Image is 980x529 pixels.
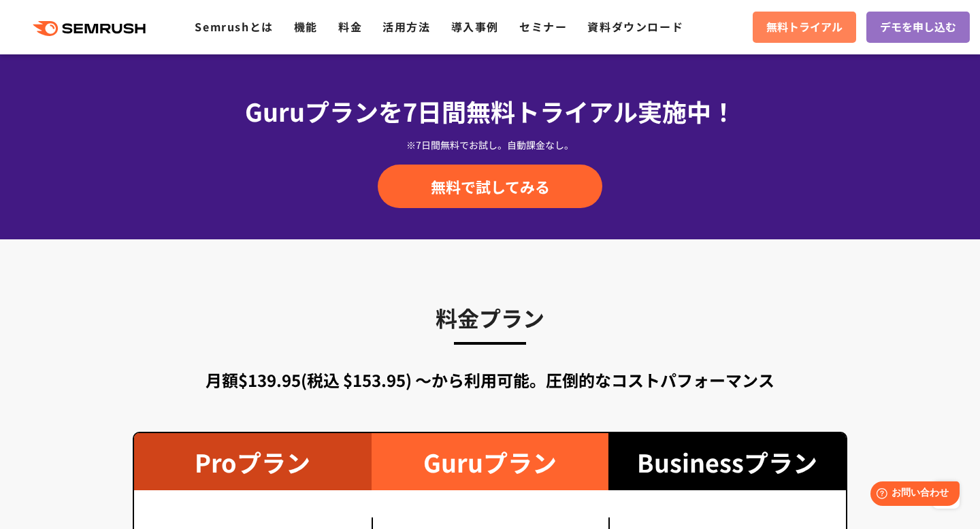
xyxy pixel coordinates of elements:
span: デモを申し込む [880,18,956,36]
a: Semrushとは [195,18,273,35]
a: セミナー [519,18,567,35]
a: デモを申し込む [866,12,970,43]
a: 無料トライアル [753,12,856,43]
div: Businessプラン [608,433,846,490]
a: 活用方法 [382,18,430,35]
a: 導入事例 [451,18,499,35]
div: ※7日間無料でお試し。自動課金なし。 [133,138,847,152]
iframe: Help widget launcher [859,476,965,514]
span: 無料で試してみる [431,176,550,197]
div: Guruプラン [372,433,609,490]
div: Proプラン [134,433,372,490]
span: 無料トライアル実施中！ [466,93,736,129]
a: 資料ダウンロード [587,18,683,35]
h3: 料金プラン [133,301,847,335]
div: Guruプランを7日間 [133,92,847,129]
span: 無料トライアル [766,18,843,36]
div: 月額$139.95(税込 $153.95) 〜から利用可能。圧倒的なコストパフォーマンス [133,368,847,392]
a: 機能 [294,18,318,35]
a: 無料で試してみる [378,165,602,208]
a: 料金 [338,18,362,35]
